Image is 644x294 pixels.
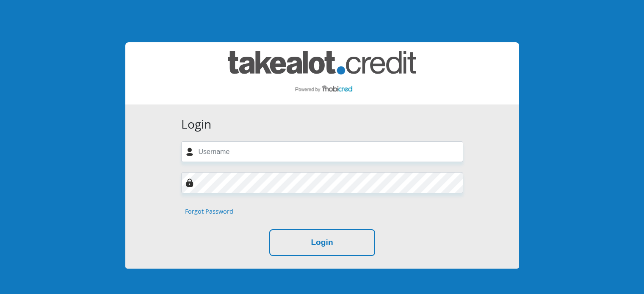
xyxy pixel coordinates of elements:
[181,117,463,132] h3: Login
[269,229,375,256] button: Login
[181,141,463,162] input: Username
[185,207,233,216] a: Forgot Password
[228,51,416,96] img: takealot_credit logo
[185,179,194,187] img: Image
[185,148,194,156] img: user-icon image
